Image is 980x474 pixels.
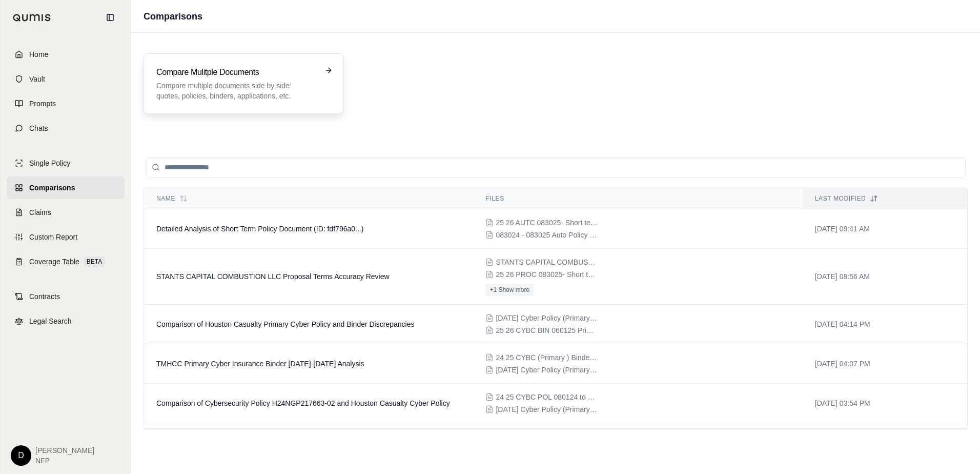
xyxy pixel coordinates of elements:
span: [PERSON_NAME] [35,445,94,456]
span: 25 26 CYBC BIN 060125 Primary $5M.pdf [496,325,598,335]
a: Vault [7,68,125,90]
span: 24 25 CYBC POL 080124 to 060125 pol#H24NGP217663-02.pdf [496,392,598,402]
h1: Comparisons [144,9,202,24]
span: Vault [29,74,45,84]
td: [DATE] 08:56 AM [803,249,967,305]
a: Coverage TableBETA [7,250,125,273]
span: 25 26 PROC 083025- Short term policy.pdf [496,269,598,280]
th: Files [473,188,802,209]
p: Compare multiple documents side by side: quotes, policies, binders, applications, etc. [156,81,316,101]
span: 083024 - 083025 Auto Policy - Travelers.pdf [496,230,598,240]
td: [DATE] 04:07 PM [803,344,967,384]
span: Comparisons [29,183,75,193]
a: Single Policy [7,152,125,174]
span: Chats [29,123,48,133]
span: 25 26 AUTC 083025- Short term policy.pdf [496,218,598,228]
div: Name [156,194,461,203]
span: Detailed Analysis of Short Term Policy Document (ID: fdf796a0...) [156,225,363,233]
a: Contracts [7,285,125,308]
span: TMHCC Primary Cyber Insurance Binder 2024-2025 Analysis [156,360,364,368]
span: NFP [35,456,94,466]
a: Legal Search [7,310,125,332]
span: Legal Search [29,316,72,326]
span: Comparison of Cybersecurity Policy H24NGP217663-02 and Houston Casualty Cyber Policy [156,399,450,407]
span: STANTS CAPITAL COMBUSTION LLC Proposal.pdf [496,257,598,267]
a: Home [7,43,125,66]
span: Custom Report [29,232,77,242]
span: 06.01.25 Cyber Policy (Primary $5M ) Houston Casualty.pdf [496,313,598,323]
span: Single Policy [29,158,70,168]
span: 06.01.25 Cyber Policy (Primary $5M ) Houston Casualty.pdf [496,404,598,414]
h3: Compare Mulitple Documents [156,66,316,78]
span: 24 25 CYBC (Primary ) Binder - TMHCC.pdf [496,352,598,363]
div: Last modified [815,194,955,203]
span: Coverage Table [29,256,79,267]
a: Claims [7,201,125,224]
span: Comparison of Houston Casualty Primary Cyber Policy and Binder Discrepancies [156,320,414,328]
span: Home [29,49,48,60]
span: 06.01.25 Cyber Policy (Primary $5M ) Houston Casualty.pdf [496,365,598,375]
button: Collapse sidebar [102,9,118,26]
span: Claims [29,207,51,218]
a: Chats [7,117,125,140]
a: Prompts [7,92,125,115]
span: Contracts [29,291,60,302]
span: STANTS CAPITAL COMBUSTION LLC Proposal Terms Accuracy Review [156,272,390,281]
td: [DATE] 04:14 PM [803,305,967,344]
span: BETA [84,256,105,267]
td: [DATE] 09:41 AM [803,209,967,249]
span: Prompts [29,98,56,109]
div: D [11,445,31,466]
button: +1 Show more [485,284,534,296]
td: [DATE] 03:54 PM [803,384,967,423]
a: Comparisons [7,176,125,199]
img: Qumis Logo [13,14,51,22]
td: [DATE] 01:39 PM [803,423,967,463]
a: Custom Report [7,226,125,248]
